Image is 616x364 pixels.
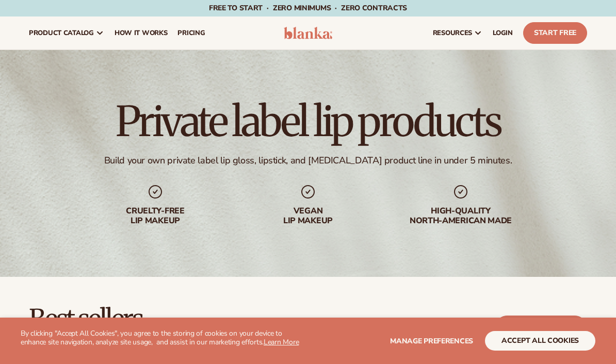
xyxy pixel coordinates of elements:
span: Free to start · ZERO minimums · ZERO contracts [209,3,407,13]
div: Cruelty-free lip makeup [89,206,221,226]
div: Vegan lip makeup [242,206,374,226]
span: product catalog [29,29,94,37]
a: pricing [172,16,210,49]
span: resources [433,29,472,37]
span: Manage preferences [390,336,473,346]
a: Start Free [523,22,587,44]
div: Build your own private label lip gloss, lipstick, and [MEDICAL_DATA] product line in under 5 minu... [104,155,512,167]
h2: Best sellers [29,306,430,333]
span: LOGIN [493,29,513,37]
p: By clicking "Accept All Cookies", you agree to the storing of cookies on your device to enhance s... [21,329,308,347]
button: accept all cookies [485,331,595,351]
a: Learn More [264,337,299,347]
a: resources [428,16,488,49]
a: LOGIN [488,16,518,49]
button: Manage preferences [390,331,473,351]
span: How It Works [115,29,168,37]
h1: Private label lip products [116,101,500,142]
span: pricing [177,29,205,37]
div: High-quality North-american made [395,206,527,226]
img: logo [284,27,332,39]
a: Start free [495,316,587,340]
a: product catalog [24,16,109,49]
a: How It Works [109,16,173,49]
